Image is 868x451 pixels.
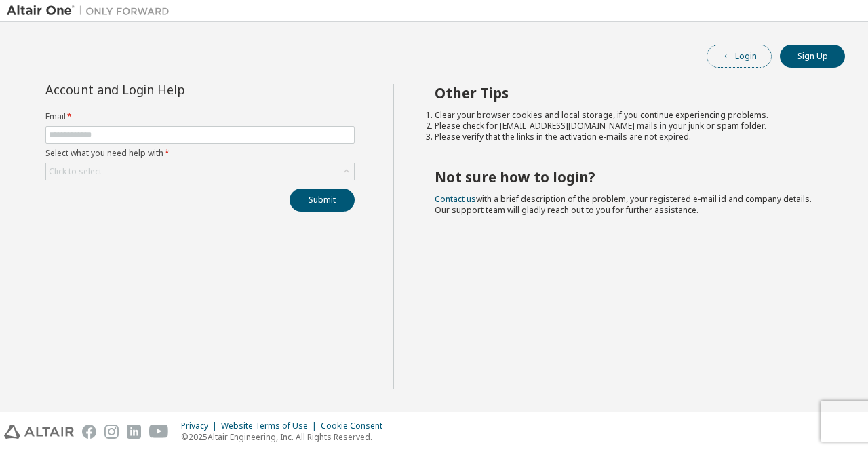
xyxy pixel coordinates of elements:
[435,132,821,142] li: Please verify that the links in the activation e-mails are not expired.
[707,45,772,68] button: Login
[435,168,821,186] h2: Not sure how to login?
[780,45,845,68] button: Sign Up
[435,110,821,121] li: Clear your browser cookies and local storage, if you continue experiencing problems.
[45,111,355,122] label: Email
[435,121,821,132] li: Please check for [EMAIL_ADDRESS][DOMAIN_NAME] mails in your junk or spam folder.
[45,148,355,159] label: Select what you need help with
[435,193,812,216] span: with a brief description of the problem, your registered e-mail id and company details. Our suppo...
[49,166,102,177] div: Click to select
[221,420,321,431] div: Website Terms of Use
[127,425,141,439] img: linkedin.svg
[181,420,221,431] div: Privacy
[321,420,391,431] div: Cookie Consent
[181,431,391,443] p: © 2025 Altair Engineering, Inc. All Rights Reserved.
[82,425,96,439] img: facebook.svg
[45,84,293,95] div: Account and Login Help
[104,425,119,439] img: instagram.svg
[7,4,176,18] img: Altair One
[4,425,74,439] img: altair_logo.svg
[435,193,476,205] a: Contact us
[46,163,354,180] div: Click to select
[290,189,355,212] button: Submit
[149,425,169,439] img: youtube.svg
[435,84,821,102] h2: Other Tips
